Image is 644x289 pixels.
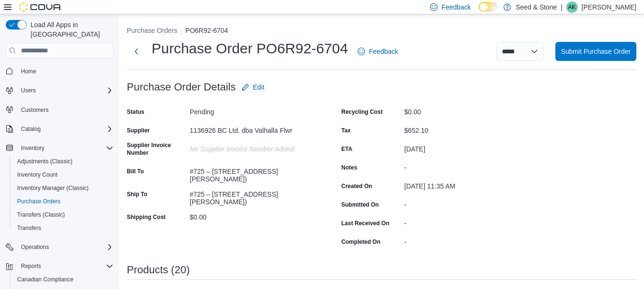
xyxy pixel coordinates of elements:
[127,213,165,221] label: Shipping Cost
[441,2,470,12] span: Feedback
[17,241,53,253] button: Operations
[21,68,36,75] span: Home
[354,42,402,61] a: Feedback
[17,142,113,154] span: Inventory
[17,104,113,116] span: Customers
[10,168,117,181] button: Inventory Count
[10,155,117,168] button: Adjustments (Classic)
[190,104,317,116] div: Pending
[404,197,532,209] div: -
[341,182,372,190] label: Created On
[19,2,62,12] img: Cova
[127,81,236,93] h3: Purchase Order Details
[555,42,636,61] button: Submit Purchase Order
[479,12,479,12] span: Dark Mode
[341,145,352,153] label: ETA
[17,171,58,179] span: Inventory Count
[404,234,532,246] div: -
[17,184,89,192] span: Inventory Manager (Classic)
[17,158,72,165] span: Adjustments (Classic)
[13,274,77,285] a: Canadian Compliance
[13,209,113,220] span: Transfers (Classic)
[2,259,117,273] button: Reports
[21,106,49,114] span: Customers
[404,216,532,227] div: -
[566,1,578,13] div: Arun Kumar
[13,196,64,207] a: Purchase Orders
[253,82,265,92] span: Edit
[17,276,73,283] span: Canadian Compliance
[341,127,351,134] label: Tax
[127,108,144,116] label: Status
[13,156,76,167] a: Adjustments (Classic)
[27,20,113,39] span: Load All Apps in [GEOGRAPHIC_DATA]
[17,241,113,253] span: Operations
[13,222,45,234] a: Transfers
[13,169,61,180] a: Inventory Count
[568,1,576,13] span: AK
[190,209,317,221] div: $0.00
[516,1,557,13] p: Seed & Stone
[582,1,636,13] p: [PERSON_NAME]
[13,274,113,285] span: Canadian Compliance
[13,209,69,220] a: Transfers (Classic)
[2,103,117,117] button: Customers
[190,141,317,153] div: No Supplier Invoice Number added
[17,142,48,154] button: Inventory
[238,78,268,97] button: Edit
[13,182,113,194] span: Inventory Manager (Classic)
[17,65,113,77] span: Home
[190,164,317,183] div: #725 – [STREET_ADDRESS][PERSON_NAME])
[369,47,398,56] span: Feedback
[2,141,117,155] button: Inventory
[479,2,499,12] input: Dark Mode
[127,42,146,61] button: Next
[127,27,177,34] button: Purchase Orders
[17,211,65,219] span: Transfers (Classic)
[127,141,186,157] label: Supplier Invoice Number
[21,243,49,251] span: Operations
[127,26,636,37] nav: An example of EuiBreadcrumbs
[10,195,117,208] button: Purchase Orders
[17,85,40,96] button: Users
[185,27,228,34] button: PO6R92-6704
[2,84,117,97] button: Users
[17,85,113,96] span: Users
[17,198,61,205] span: Purchase Orders
[17,104,52,116] a: Customers
[127,264,190,276] h3: Products (20)
[341,164,357,171] label: Notes
[341,219,389,227] label: Last Received On
[17,123,44,135] button: Catalog
[10,181,117,195] button: Inventory Manager (Classic)
[13,182,92,194] a: Inventory Manager (Classic)
[561,1,562,13] p: |
[10,221,117,235] button: Transfers
[190,123,317,134] div: 1136926 BC Ltd. dba Valhalla Flwr
[2,122,117,136] button: Catalog
[17,123,113,135] span: Catalog
[10,273,117,286] button: Canadian Compliance
[404,179,532,190] div: [DATE] 11:35 AM
[561,47,631,56] span: Submit Purchase Order
[404,141,532,153] div: [DATE]
[127,168,144,175] label: Bill To
[10,208,117,221] button: Transfers (Classic)
[17,224,41,232] span: Transfers
[17,260,45,272] button: Reports
[341,201,379,209] label: Submitted On
[2,64,117,78] button: Home
[127,190,147,198] label: Ship To
[13,156,113,167] span: Adjustments (Classic)
[127,127,150,134] label: Supplier
[404,104,532,116] div: $0.00
[404,123,532,134] div: $652.10
[21,87,36,94] span: Users
[17,260,113,272] span: Reports
[13,196,113,207] span: Purchase Orders
[341,238,380,246] label: Completed On
[21,262,41,270] span: Reports
[404,160,532,171] div: -
[13,169,113,180] span: Inventory Count
[152,39,348,58] h1: Purchase Order PO6R92-6704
